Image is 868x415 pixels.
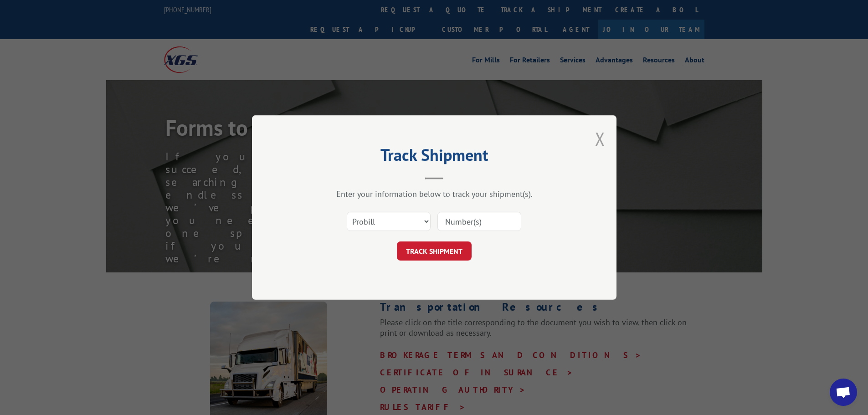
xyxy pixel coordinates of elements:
button: TRACK SHIPMENT [397,241,472,261]
h2: Track Shipment [298,149,571,166]
div: Open chat [830,379,857,406]
button: Close modal [595,127,605,151]
input: Number(s) [437,212,521,231]
div: Enter your information below to track your shipment(s). [298,189,571,199]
